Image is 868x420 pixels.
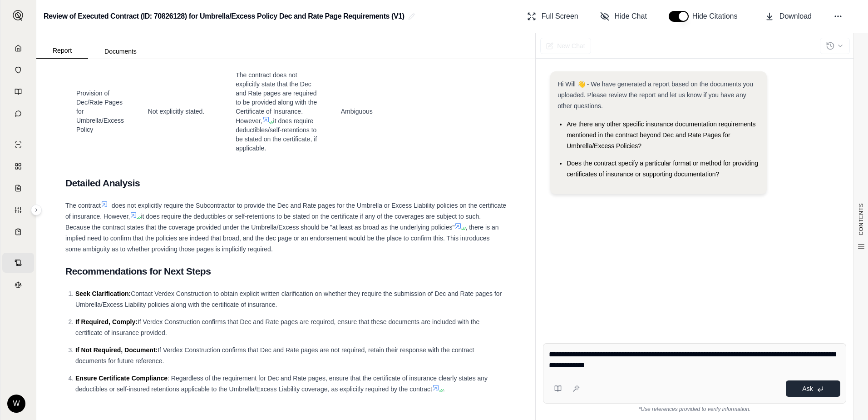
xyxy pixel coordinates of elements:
[2,200,34,220] a: Custom Report
[9,6,27,25] button: Expand sidebar
[7,395,25,413] div: W
[236,117,317,152] span: it does require deductibles/self-retentions to be stated on the certificate, if applicable.
[2,222,34,242] a: Coverage Table
[13,10,24,21] img: Expand sidebar
[692,11,743,22] span: Hide Citations
[44,8,404,25] h2: Review of Executed Contract (ID: 70826128) for Umbrella/Excess Policy Dec and Rate Page Requireme...
[88,44,153,59] button: Documents
[779,11,812,22] span: Download
[65,174,506,193] h2: Detailed Analysis
[567,120,755,150] span: Are there any other specific insurance documentation requirements mentioned in the contract beyon...
[75,346,158,354] span: If Not Required, Document:
[341,108,373,115] span: Ambiguous
[65,202,506,220] span: does not explicitly require the Subcontractor to provide the Dec and Rate pages for the Umbrella ...
[2,82,34,102] a: Prompt Library
[523,7,582,25] button: Full Screen
[2,104,34,124] a: Chat
[2,178,34,198] a: Claim Coverage
[76,90,124,133] span: Provision of Dec/Rate Pages for Umbrella/Excess Policy
[786,380,840,397] button: Ask
[2,135,34,155] a: Single Policy
[2,38,34,58] a: Home
[75,318,479,336] span: If Verdex Construction confirms that Dec and Rate pages are required, ensure that these documents...
[148,108,205,115] span: Not explicitly stated.
[543,404,846,413] div: *Use references provided to verify information.
[65,202,101,209] span: The contract
[75,318,138,325] span: If Required, Comply:
[2,253,34,273] a: Contract Analysis
[36,43,88,59] button: Report
[75,290,131,297] span: Seek Clarification:
[75,290,502,308] span: Contact Verdex Construction to obtain explicit written clarification on whether they require the ...
[2,275,34,295] a: Legal Search Engine
[2,60,34,80] a: Documents Vault
[858,203,865,235] span: CONTENTS
[567,160,758,178] span: Does the contract specify a particular format or method for providing certificates of insurance o...
[542,11,578,22] span: Full Screen
[75,375,168,382] span: Ensure Certificate Compliance
[65,262,506,281] h2: Recommendations for Next Steps
[597,7,651,25] button: Hide Chat
[236,71,317,125] span: The contract does not explicitly state that the Dec and Rate pages are required to be provided al...
[31,205,42,215] button: Expand sidebar
[65,213,481,231] span: it does require the deductibles or self-retentions to be stated on the certificate if any of the ...
[557,80,753,110] span: Hi Will 👋 - We have generated a report based on the documents you uploaded. Please review the rep...
[761,7,815,25] button: Download
[615,11,647,22] span: Hide Chat
[443,385,445,393] span: .
[65,224,499,253] span: , there is an implied need to confirm that the policies are indeed that broad, and the dec page o...
[802,385,813,392] span: Ask
[75,346,474,365] span: If Verdex Construction confirms that Dec and Rate pages are not required, retain their response w...
[75,375,488,393] span: : Regardless of the requirement for Dec and Rate pages, ensure that the certificate of insurance ...
[2,156,34,176] a: Policy Comparisons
